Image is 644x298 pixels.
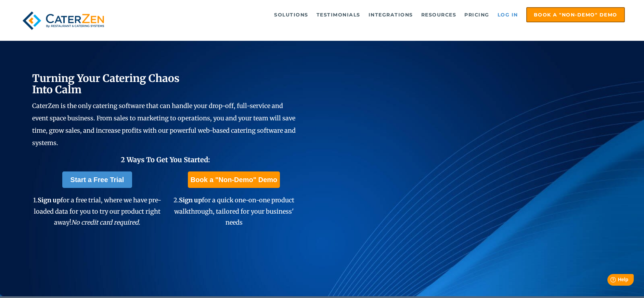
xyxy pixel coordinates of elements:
span: 2 Ways To Get You Started: [121,155,210,164]
span: 1. for a free trial, where we have pre-loaded data for you to try our product right away! [33,196,161,226]
a: Integrations [365,8,416,22]
a: Resources [418,8,460,22]
div: Navigation Menu [123,7,625,22]
span: Sign up [38,196,61,204]
a: Start a Free Trial [62,171,132,188]
a: Solutions [271,8,312,22]
a: Log in [494,8,521,22]
span: Turning Your Catering Chaos Into Calm [32,72,180,96]
a: Book a "Non-Demo" Demo [188,171,280,188]
span: 2. for a quick one-on-one product walkthrough, tailored for your business' needs [173,196,294,226]
a: Testimonials [313,8,364,22]
a: Pricing [461,8,493,22]
span: CaterZen is the only catering software that can handle your drop-off, full-service and event spac... [32,102,296,147]
img: caterzen [19,7,107,34]
iframe: Help widget launcher [583,271,636,290]
em: No credit card required. [71,218,140,226]
span: Sign up [179,196,202,204]
a: Book a "Non-Demo" Demo [526,7,625,22]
